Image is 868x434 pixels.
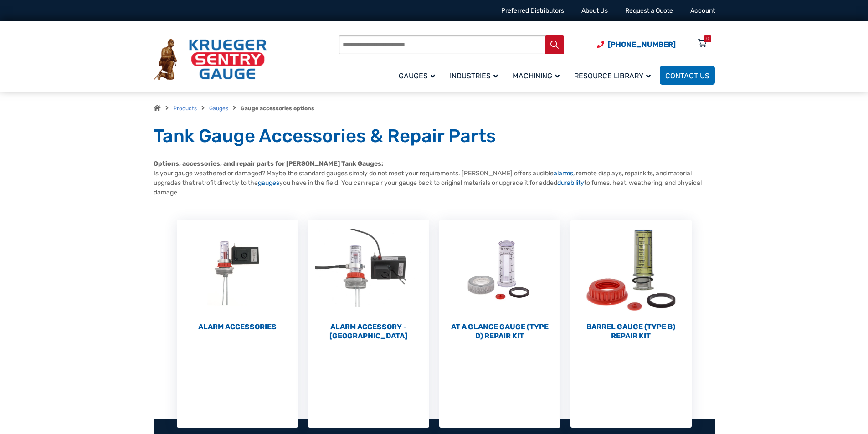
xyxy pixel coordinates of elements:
[507,65,569,86] a: Machining
[177,322,298,332] h2: Alarm Accessories
[625,7,673,15] a: Request a Quote
[439,220,560,341] a: Visit product category At a Glance Gauge (Type D) Repair Kit
[501,7,564,15] a: Preferred Distributors
[241,105,314,112] strong: Gauge accessories options
[574,71,651,80] span: Resource Library
[393,65,444,86] a: Gauges
[608,40,676,49] span: [PHONE_NUMBER]
[570,220,692,320] img: Barrel Gauge (Type B) Repair Kit
[554,169,573,177] a: alarms
[439,220,560,320] img: At a Glance Gauge (Type D) Repair Kit
[706,35,709,42] div: 0
[177,220,298,332] a: Visit product category Alarm Accessories
[557,179,584,187] a: durability
[154,39,267,81] img: Krueger Sentry Gauge
[308,220,429,320] img: Alarm Accessory - DC
[581,7,608,15] a: About Us
[665,71,709,80] span: Contact Us
[439,322,560,341] h2: At a Glance Gauge (Type D) Repair Kit
[570,322,692,341] h2: Barrel Gauge (Type B) Repair Kit
[570,220,692,341] a: Visit product category Barrel Gauge (Type B) Repair Kit
[308,220,429,341] a: Visit product category Alarm Accessory - DC
[154,159,715,197] p: Is your gauge weathered or damaged? Maybe the standard gauges simply do not meet your requirement...
[450,71,498,80] span: Industries
[177,220,298,320] img: Alarm Accessories
[597,39,676,50] a: Phone Number (920) 434-8860
[660,66,715,85] a: Contact Us
[513,71,560,80] span: Machining
[258,179,279,187] a: gauges
[173,105,197,112] a: Products
[690,7,715,15] a: Account
[444,65,507,86] a: Industries
[154,125,715,148] h1: Tank Gauge Accessories & Repair Parts
[154,160,383,168] strong: Options, accessories, and repair parts for [PERSON_NAME] Tank Gauges:
[399,71,435,80] span: Gauges
[209,105,228,112] a: Gauges
[308,322,429,341] h2: Alarm Accessory - [GEOGRAPHIC_DATA]
[569,65,660,86] a: Resource Library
